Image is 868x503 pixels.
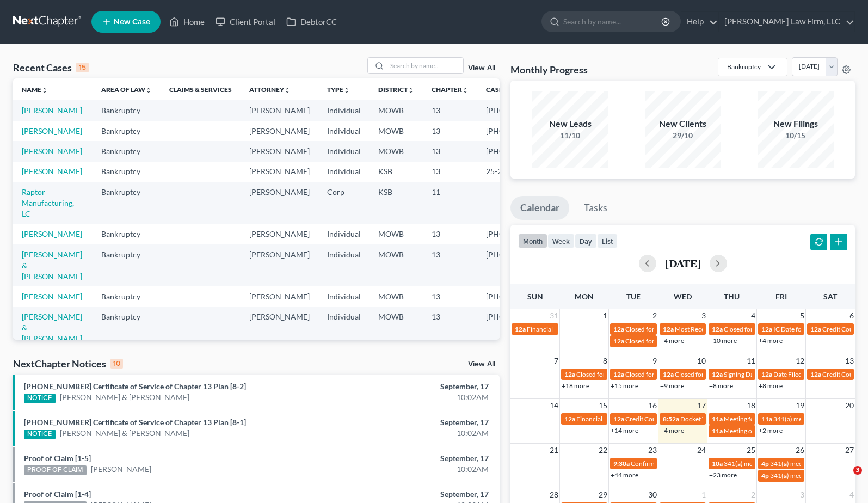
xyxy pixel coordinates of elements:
h3: Monthly Progress [510,63,588,76]
span: 1 [700,488,707,501]
span: 12a [613,415,624,423]
td: [PERSON_NAME] [241,182,318,224]
span: Credit Counseling for [PERSON_NAME] & [PERSON_NAME] [625,415,796,423]
div: September, 17 [341,453,489,464]
span: 11a [761,415,772,423]
button: list [597,234,618,248]
a: +18 more [562,382,589,390]
span: 12a [810,325,821,333]
td: Bankruptcy [93,141,161,161]
td: Corp [318,182,370,224]
span: 12a [613,337,624,345]
i: unfold_more [462,87,469,94]
a: +14 more [611,426,638,434]
span: 341(a) meeting for Bar K Holdings, LLC [724,459,834,468]
span: 15 [598,399,608,412]
span: 27 [844,444,855,457]
a: [PERSON_NAME] & [PERSON_NAME] [22,312,82,343]
a: Nameunfold_more [22,85,48,94]
button: week [547,234,575,248]
a: +8 more [759,382,783,390]
div: Recent Cases [13,61,89,74]
i: unfold_more [41,87,48,94]
td: [PERSON_NAME] [241,307,318,349]
td: Individual [318,100,370,120]
a: [PERSON_NAME] [22,146,82,156]
a: +9 more [660,382,684,390]
td: [PERSON_NAME] [241,100,318,120]
th: Claims & Services [161,78,241,100]
span: 3 [700,309,707,322]
td: MOWB [370,100,423,120]
span: 12a [564,415,575,423]
td: MOWB [370,121,423,141]
a: Client Portal [210,12,281,32]
a: View All [468,64,495,72]
span: 12a [810,370,821,378]
a: Calendar [510,196,569,220]
span: 30 [647,488,658,501]
span: 4p [761,459,769,468]
td: [PERSON_NAME] [241,244,318,286]
a: [PERSON_NAME] [22,292,82,301]
a: DebtorCC [281,12,342,32]
span: 28 [549,488,559,501]
div: 10/15 [758,130,834,141]
span: Meeting of Creditors for [PERSON_NAME] [724,427,845,435]
span: 12a [761,370,772,378]
h2: [DATE] [665,257,701,269]
td: Bankruptcy [93,182,161,224]
td: 25-20990 [477,162,562,182]
a: Proof of Claim [1-4] [24,489,91,499]
span: Sun [527,292,543,301]
td: [PERSON_NAME] [241,286,318,306]
span: 11 [746,354,756,367]
a: [PERSON_NAME] [22,229,82,238]
span: Closed for [PERSON_NAME] & [PERSON_NAME] [625,370,765,378]
td: [PERSON_NAME] [241,141,318,161]
div: New Clients [645,118,721,130]
span: 18 [746,399,756,412]
span: 24 [696,444,707,457]
span: New Case [114,18,150,26]
span: 5 [799,309,805,322]
span: 8:52a [663,415,679,423]
span: 11a [712,415,723,423]
a: +2 more [759,426,783,434]
td: [PERSON_NAME] [241,121,318,141]
td: KSB [370,162,423,182]
a: Proof of Claim [1-5] [24,453,91,463]
button: day [575,234,597,248]
span: 12a [712,370,723,378]
td: [PHONE_NUMBER] [477,100,562,120]
td: [PHONE_NUMBER] [477,121,562,141]
span: 22 [598,444,608,457]
td: Bankruptcy [93,244,161,286]
span: 12a [761,325,772,333]
span: 12a [613,370,624,378]
span: 31 [549,309,559,322]
a: Chapterunfold_more [432,85,469,94]
span: 3 [853,466,862,475]
a: Districtunfold_more [378,85,414,94]
iframe: Intercom live chat [831,466,857,492]
td: [PHONE_NUMBER] [477,224,562,244]
a: +4 more [759,336,783,345]
div: NOTICE [24,430,56,439]
span: Financial Management for [PERSON_NAME] [576,415,703,423]
a: [PERSON_NAME] [22,126,82,136]
span: 7 [553,354,559,367]
a: Typeunfold_more [327,85,350,94]
span: Mon [575,292,594,301]
span: 12a [663,370,674,378]
span: 16 [647,399,658,412]
div: NextChapter Notices [13,357,123,370]
span: 12a [564,370,575,378]
td: [PERSON_NAME] [241,224,318,244]
span: 6 [848,309,855,322]
a: Attorneyunfold_more [249,85,291,94]
span: Fri [775,292,787,301]
a: +10 more [709,336,737,345]
span: 4p [761,471,769,480]
a: View All [468,360,495,368]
